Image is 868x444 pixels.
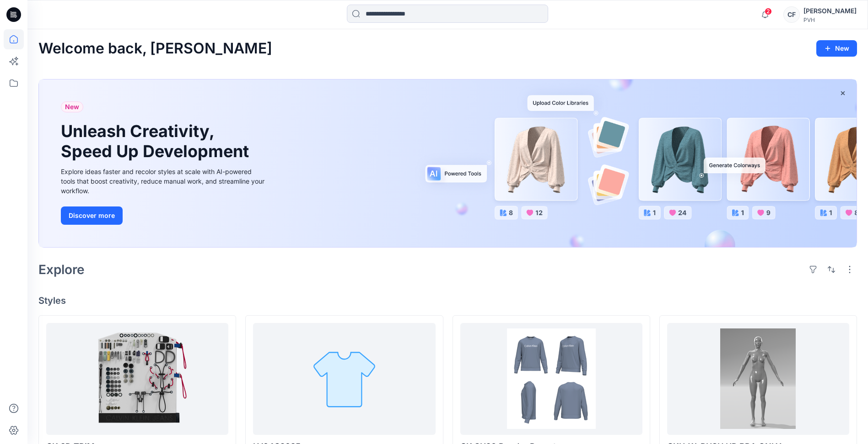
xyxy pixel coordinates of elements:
[61,122,253,161] h1: Unleash Creativity, Speed Up Development
[667,323,849,435] a: CKU_W_PUSH UP BRA ONLY
[803,16,857,23] div: PVH
[460,323,642,435] a: CK SU26 Render Presets
[253,323,435,435] a: LV04G2025
[765,8,772,15] span: 2
[816,40,857,57] button: New
[65,101,79,112] span: New
[38,40,272,57] h2: Welcome back, [PERSON_NAME]
[38,295,857,306] h4: Styles
[783,6,800,23] div: CF
[61,206,267,225] a: Discover more
[61,167,267,196] div: Explore ideas faster and recolor styles at scale with AI-powered tools that boost creativity, red...
[803,5,857,16] div: [PERSON_NAME]
[61,206,123,225] button: Discover more
[38,262,85,277] h2: Explore
[46,323,228,435] a: CK 3D TRIM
